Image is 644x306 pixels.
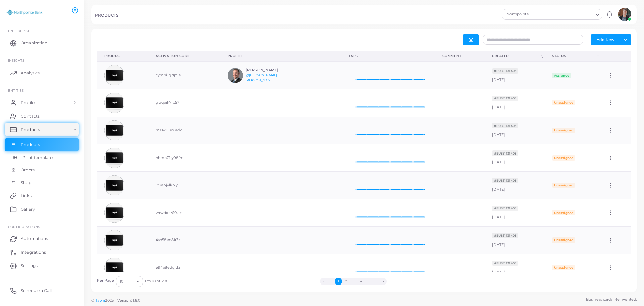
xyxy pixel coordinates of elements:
[148,61,220,89] td: cymhi1gr1p9e
[5,202,79,216] a: Gallery
[156,54,213,58] div: Activation Code
[616,8,633,21] a: avatar
[228,54,334,58] div: Profile
[21,142,40,148] span: Products
[91,298,140,303] span: ©
[21,100,36,106] span: Profiles
[104,65,124,85] img: avatar
[168,278,539,285] ul: Pagination
[246,73,278,82] a: @[PERSON_NAME].[PERSON_NAME]
[552,210,575,215] span: Unassigned
[6,6,43,19] img: logo
[372,278,379,285] button: Go to next page
[104,54,141,58] div: Product
[104,148,124,168] img: avatar
[95,298,105,303] a: Tapni
[21,113,40,119] span: Contacts
[552,183,575,188] span: Unassigned
[492,151,518,156] a: #EU581131403
[350,278,357,285] button: Go to page 3
[105,298,113,303] span: 2025
[148,117,220,144] td: mssy9iuo8sdk
[492,123,518,128] span: #EU581131403
[342,278,350,285] button: Go to page 2
[591,34,620,45] button: Add New
[485,144,545,172] td: [DATE]
[148,89,220,117] td: gtsqaik71p57
[116,276,143,287] div: Search for option
[21,167,35,173] span: Orders
[22,155,55,161] span: Print templates
[492,96,518,101] span: #EU581131403
[379,278,387,285] button: Go to last page
[5,259,79,272] a: Settings
[97,278,114,283] label: Per Page
[21,193,32,199] span: Links
[485,199,545,227] td: [DATE]
[148,172,220,199] td: lb3epjvlkbiy
[492,96,518,100] a: #EU581131403
[552,73,571,78] span: Assigned
[552,54,595,58] div: Status
[21,40,47,46] span: Organization
[485,226,545,254] td: [DATE]
[21,263,38,269] span: Settings
[492,206,518,210] a: #EU581131403
[5,284,79,297] a: Schedule a Call
[442,54,477,58] div: Comment
[552,100,575,105] span: Unassigned
[124,278,134,285] input: Search for option
[492,206,518,211] span: #EU581131403
[492,68,518,73] a: #EU581131403
[228,68,243,83] img: avatar
[21,180,31,186] span: Shop
[552,155,575,161] span: Unassigned
[492,68,518,74] span: #EU581131403
[5,138,79,151] a: Products
[492,178,518,183] a: #EU581131403
[492,123,518,128] a: #EU581131403
[5,176,79,189] a: Shop
[21,288,52,294] span: Schedule a Call
[552,237,575,243] span: Unassigned
[492,54,540,58] div: Created
[148,254,220,281] td: e94a8edgjtfz
[117,298,141,303] span: Version: 1.8.0
[5,109,79,123] a: Contacts
[502,9,602,20] div: Search for option
[5,189,79,202] a: Links
[104,230,124,250] img: avatar
[5,232,79,246] a: Automations
[8,225,40,229] span: Configurations
[21,127,40,133] span: Products
[492,261,518,265] a: #EU581131403
[246,68,295,72] h6: [PERSON_NAME]
[600,51,631,61] th: Action
[5,96,79,109] a: Profiles
[5,66,79,80] a: Analytics
[5,151,79,164] a: Print templates
[335,278,342,285] button: Go to page 1
[5,246,79,259] a: Integrations
[148,144,220,172] td: hhmn71ry98fm
[5,164,79,176] a: Orders
[348,54,428,58] div: Taps
[552,128,575,133] span: Unassigned
[8,88,24,92] span: ENTITIES
[552,265,575,270] span: Unassigned
[485,172,545,199] td: [DATE]
[485,61,545,89] td: [DATE]
[357,278,364,285] button: Go to page 4
[492,178,518,183] span: #EU581131403
[586,297,637,302] span: Business cards. Reinvented.
[95,13,118,18] h5: PRODUCTS
[485,117,545,144] td: [DATE]
[618,8,631,21] img: avatar
[485,89,545,117] td: [DATE]
[21,249,46,255] span: Integrations
[8,58,24,62] span: INSIGHTS
[5,36,79,50] a: Organization
[104,93,124,113] img: avatar
[21,236,48,242] span: Automations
